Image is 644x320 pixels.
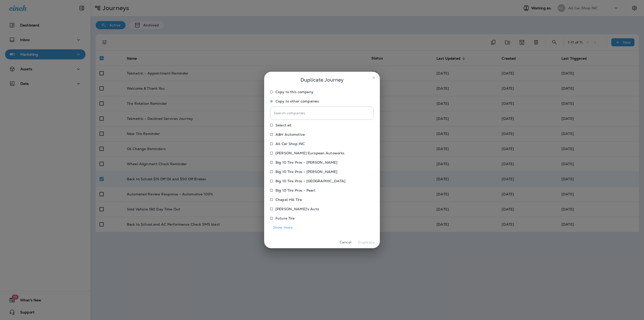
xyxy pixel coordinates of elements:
[275,179,345,183] p: Big 10 Tire Pros - [GEOGRAPHIC_DATA]
[370,74,378,82] button: close
[275,123,291,127] span: Select all
[270,224,295,231] button: Show more
[275,99,319,103] span: Copy to other companies
[275,188,315,192] p: Big 10 Tire Pros - Pearl
[275,142,305,146] p: All Car Shop INC
[275,132,305,136] p: A&H Automotive
[275,170,337,174] p: Big 10 Tire Pros - [PERSON_NAME]
[275,160,337,164] p: Big 10 Tire Pros - [PERSON_NAME]
[275,216,295,220] p: Future Tire
[275,198,302,202] p: Chapel Hill Tire
[275,151,344,155] p: [PERSON_NAME] European Autoworks
[336,238,355,246] button: Cancel
[275,90,313,94] span: Copy to this company
[275,207,319,211] p: [PERSON_NAME]'s Auto
[300,76,344,84] span: Duplicate Journey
